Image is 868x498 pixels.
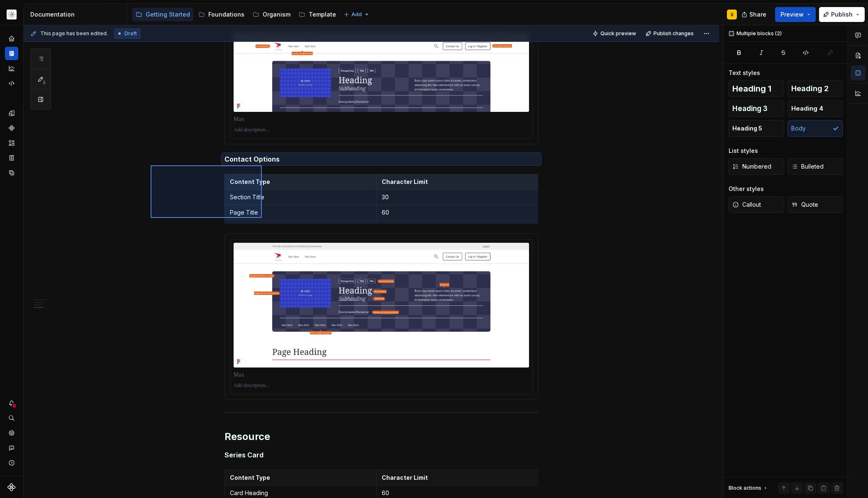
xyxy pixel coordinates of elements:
[5,166,18,179] a: Data sources
[729,100,784,117] button: Heading 3
[195,8,248,21] a: Foundations
[295,8,339,21] a: Template
[309,10,336,19] div: Template
[341,9,372,20] button: Add
[146,10,190,19] div: Getting Started
[732,201,761,209] span: Callout
[729,69,760,77] div: Text styles
[732,162,771,171] span: Numbered
[729,147,758,155] div: List styles
[788,158,843,175] button: Bulleted
[5,106,18,120] a: Design tokens
[791,201,818,209] span: Quote
[5,47,18,60] a: Documentation
[737,7,772,22] button: Share
[132,6,339,23] div: Page tree
[788,80,843,97] button: Heading 2
[132,8,193,21] a: Getting Started
[5,121,18,135] a: Components
[788,100,843,117] button: Heading 4
[791,104,823,113] span: Heading 4
[249,8,294,21] a: Organism
[5,396,18,410] button: Notifications
[732,104,768,113] span: Heading 3
[791,162,824,171] span: Bulleted
[5,77,18,90] a: Code automation
[732,124,762,133] span: Heading 5
[729,485,761,491] div: Block actions
[208,10,244,19] div: Foundations
[729,185,764,193] div: Other styles
[5,136,18,150] a: Assets
[7,10,17,19] img: b2369ad3-f38c-46c1-b2a2-f2452fdbdcd2.png
[732,85,771,93] span: Heading 1
[5,441,18,454] button: Contact support
[5,411,18,425] button: Search ⌘K
[729,120,784,137] button: Heading 5
[7,483,16,491] svg: Supernova Logo
[5,151,18,164] a: Storybook stories
[819,7,865,22] button: Publish
[731,11,734,18] div: S
[729,196,784,213] button: Callout
[775,7,816,22] button: Preview
[780,10,804,19] span: Preview
[30,10,124,19] div: Documentation
[788,196,843,213] button: Quote
[351,11,362,18] span: Add
[5,62,18,75] a: Analytics
[729,158,784,175] button: Numbered
[41,79,47,86] span: 5
[5,426,18,440] a: Settings
[729,80,784,97] button: Heading 1
[749,10,766,19] span: Share
[5,32,18,45] a: Home
[791,85,829,93] span: Heading 2
[831,10,853,19] span: Publish
[263,10,290,19] div: Organism
[729,482,769,494] div: Block actions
